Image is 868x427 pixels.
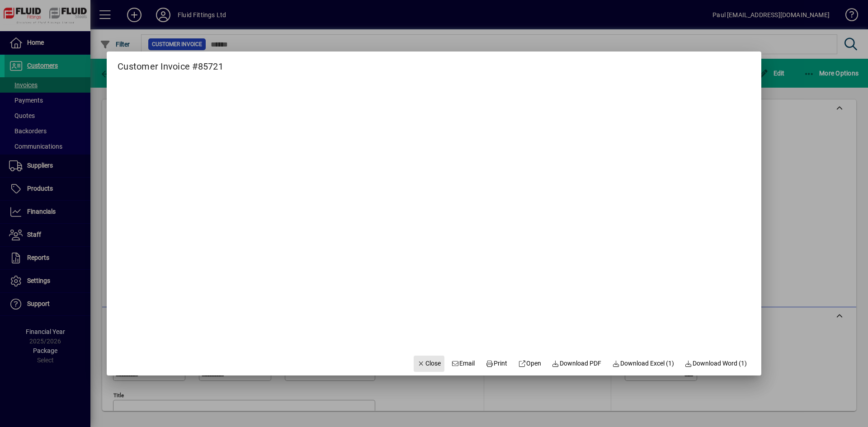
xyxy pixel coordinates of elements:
button: Print [482,356,511,372]
span: Close [417,359,441,368]
a: Download PDF [548,356,605,372]
span: Download Excel (1) [612,359,674,368]
span: Email [452,359,475,368]
button: Close [414,356,444,372]
button: Email [448,356,479,372]
button: Download Excel (1) [609,356,678,372]
button: Download Word (1) [681,356,751,372]
a: Open [514,356,545,372]
span: Download PDF [552,359,602,368]
span: Open [518,359,541,368]
span: Download Word (1) [685,359,747,368]
span: Print [486,359,507,368]
h2: Customer Invoice #85721 [107,52,234,74]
